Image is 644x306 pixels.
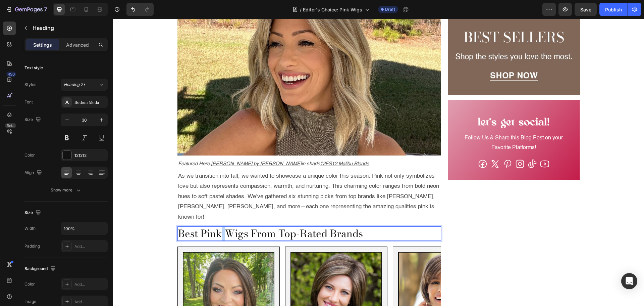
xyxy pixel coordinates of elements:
div: Font [24,99,33,105]
p: Best Pink Wigs From Top-Rated Brands [65,208,328,221]
div: Color [24,281,35,287]
div: Bodoni Moda [74,99,106,105]
span: Save [580,7,591,12]
div: 450 [6,72,16,77]
a: 12FS12 Malibu Blonde [207,142,256,147]
span: Editor's Choice: Pink Wigs [303,6,362,13]
div: Add... [74,244,106,250]
div: Open Intercom Messenger [621,273,637,289]
button: Heading 2* [61,79,108,91]
div: Add... [74,281,106,288]
div: Align [24,168,43,177]
div: Publish [605,6,622,13]
p: Heading [33,24,105,32]
i: Featured Here: [65,142,98,147]
button: Publish [599,3,628,16]
p: Settings [33,41,52,48]
div: Undo/Redo [126,3,154,16]
img: gempages_468171001725715335-e85246d4-0888-42c9-af60-fdf33ffb7bc7.png [364,97,437,110]
div: Image [24,299,36,305]
h2: Rich Text Editor. Editing area: main [64,208,328,222]
div: 121212 [74,152,106,159]
p: 7 [44,5,47,13]
button: 7 [3,3,50,16]
iframe: Design area [113,19,644,306]
div: Width [24,225,36,231]
input: Auto [61,222,107,234]
a: [PERSON_NAME] by [PERSON_NAME] [98,142,189,147]
div: Text style [24,65,43,71]
button: Show more [24,184,108,196]
p: Advanced [66,41,89,48]
div: Styles [24,82,36,88]
span: / [300,6,302,13]
div: Size [24,208,42,217]
div: Color [24,152,35,158]
div: Padding [24,243,40,249]
div: Beta [5,123,16,128]
button: Save [575,3,597,16]
div: Add... [74,299,106,305]
span: Draft [385,6,395,12]
i: in shade [189,142,207,147]
p: As we transition into fall, we wanted to showcase a unique color this season. Pink not only symbo... [65,152,328,204]
div: Size [24,115,42,124]
div: Background [24,264,57,273]
span: Heading 2* [64,82,86,88]
div: Show more [51,187,82,193]
p: Follow Us & Share this Blog Post on your Favorite Platforms! [346,115,455,134]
